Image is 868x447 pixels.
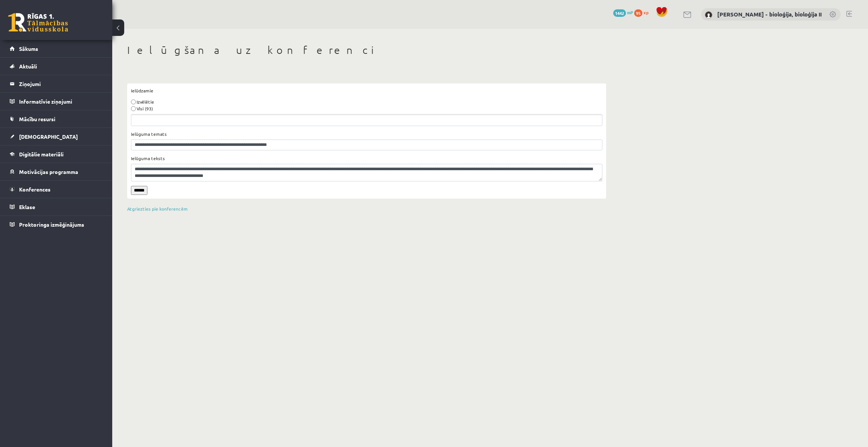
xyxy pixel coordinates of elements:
label: Visi (93) [137,105,153,112]
a: Proktoringa izmēģinājums [10,216,103,233]
label: Ielūdzamie [131,87,153,94]
label: Ielūguma teksts [131,155,165,162]
span: xp [644,9,648,15]
label: Izvēlētie [137,98,154,105]
span: 1442 [613,9,626,17]
a: Informatīvie ziņojumi [10,93,103,110]
legend: Informatīvie ziņojumi [19,93,103,110]
span: Digitālie materiāli [19,151,64,157]
span: 95 [634,9,642,17]
a: Aktuāli [10,58,103,75]
span: Sākums [19,45,38,52]
legend: Ziņojumi [19,75,103,92]
a: 1442 mP [613,9,633,15]
span: Eklase [19,203,35,210]
a: Atgriezties pie konferencēm [127,206,188,212]
a: Mācību resursi [10,110,103,128]
a: [PERSON_NAME] - bioloģija, bioloģija II [717,10,822,18]
a: Eklase [10,198,103,215]
a: Digitālie materiāli [10,146,103,163]
label: Ielūguma temats [131,131,167,137]
a: Motivācijas programma [10,163,103,180]
h1: Ielūgšana uz konferenci [127,44,606,56]
span: Proktoringa izmēģinājums [19,221,84,228]
span: mP [627,9,633,15]
span: Motivācijas programma [19,168,78,175]
a: [DEMOGRAPHIC_DATA] [10,128,103,145]
span: Mācību resursi [19,116,55,122]
a: Ziņojumi [10,75,103,92]
a: Konferences [10,181,103,198]
span: [DEMOGRAPHIC_DATA] [19,133,78,140]
span: Aktuāli [19,63,37,70]
a: 95 xp [634,9,652,15]
a: Sākums [10,40,103,57]
span: Konferences [19,186,51,193]
a: Rīgas 1. Tālmācības vidusskola [8,13,68,32]
img: Elza Saulīte - bioloģija, bioloģija II [705,11,712,19]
